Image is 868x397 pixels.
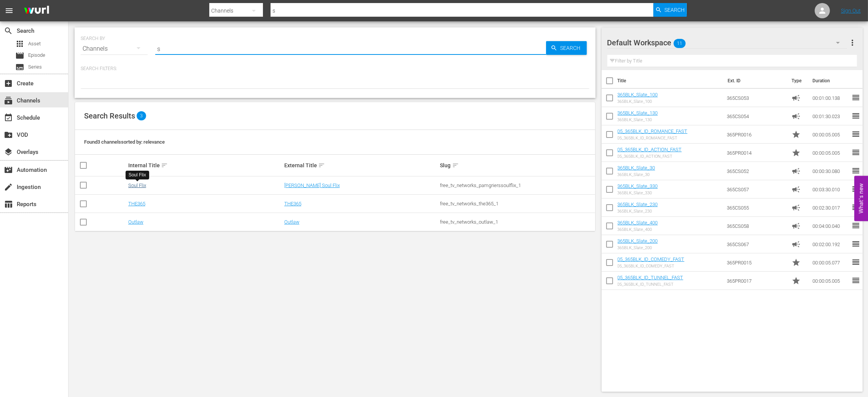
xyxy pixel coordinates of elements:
[724,235,788,253] td: 365CS067
[792,93,801,102] span: Ad
[18,2,55,20] img: ans4CAIJ8jUAAAAAAAAAAAAAAAAAAAAAAAAgQb4GAAAAAAAAAAAAAAAAAAAAAAAAJMjXAAAAAAAAAAAAAAAAAAAAAAAAgAT5G...
[15,51,24,60] span: Episode
[618,70,723,91] th: Title
[851,203,860,212] span: reorder
[724,107,788,125] td: 365CS054
[851,166,860,175] span: reorder
[664,3,685,17] span: Search
[724,180,788,199] td: 365CS057
[4,96,13,105] span: Channels
[4,26,13,35] span: Search
[809,89,851,107] td: 00:01:00.138
[808,70,854,91] th: Duration
[723,70,787,91] th: Ext. ID
[809,144,851,162] td: 00:00:05.005
[440,201,594,207] div: free_tv_networks_the365_1
[28,40,41,48] span: Asset
[4,200,13,209] span: Reports
[284,182,340,188] a: [PERSON_NAME] Soul Flix
[851,239,860,248] span: reorder
[724,217,788,235] td: 365CS058
[4,113,13,122] span: Schedule
[851,111,860,120] span: reorder
[792,185,801,194] span: Ad
[546,41,587,55] button: Search
[618,220,658,226] a: 365BLK_Slate_400
[618,275,683,280] a: 05_365BLK_ID_TUNNEL_FAST
[15,62,24,72] span: Series
[792,130,801,139] span: Promo
[618,154,682,159] div: 05_365BLK_ID_ACTION_FAST
[440,182,594,188] div: free_tv_networks_pamgrierssoulflix_1
[792,240,801,249] span: Ad
[618,256,685,262] a: 05_365BLK_ID_COMEDY_FAST
[674,35,686,51] span: 11
[792,221,801,231] span: Ad
[792,112,801,121] span: Ad
[724,162,788,180] td: 365CS052
[618,282,683,287] div: 05_365BLK_ID_TUNNEL_FAST
[848,38,857,47] span: more_vert
[618,92,658,98] a: 365BLK_Slate_100
[618,117,658,122] div: 365BLK_Slate_130
[618,227,658,232] div: 365BLK_Slate_400
[724,272,788,290] td: 365PR0017
[792,148,801,157] span: Promo
[618,165,655,171] a: 365BLK_Slate_30
[792,276,801,285] span: Promo
[84,139,165,145] span: Found 3 channels sorted by: relevance
[851,148,860,157] span: reorder
[851,93,860,102] span: reorder
[128,182,146,188] a: Soul Flix
[618,238,658,244] a: 365BLK_Slate_200
[724,89,788,107] td: 365CS053
[81,66,589,72] p: Search Filters:
[724,199,788,217] td: 365CS055
[724,253,788,272] td: 365PR0015
[792,258,801,267] span: Promo
[618,209,658,214] div: 365BLK_Slate_230
[724,144,788,162] td: 365PR0014
[618,128,688,134] a: 05_365BLK_ID_ROMANCE_FAST
[452,162,459,169] span: sort
[284,201,301,207] a: THE365
[81,38,148,59] div: Channels
[792,166,801,176] span: Ad
[851,130,860,139] span: reorder
[128,161,282,170] div: Internal Title
[809,272,851,290] td: 00:00:05.005
[851,276,860,285] span: reorder
[318,162,325,169] span: sort
[851,221,860,230] span: reorder
[618,245,658,250] div: 365BLK_Slate_200
[440,219,594,225] div: free_tv_networks_outlaw_1
[854,176,868,221] button: Open Feedback Widget
[618,110,658,116] a: 365BLK_Slate_130
[618,147,682,152] a: 05_365BLK_ID_ACTION_FAST
[809,253,851,272] td: 00:00:05.077
[841,8,861,14] a: Sign Out
[128,219,143,225] a: Outlaw
[809,162,851,180] td: 00:00:30.080
[28,63,42,71] span: Series
[4,182,13,192] span: Ingestion
[15,39,24,48] span: Asset
[440,161,594,170] div: Slug
[809,217,851,235] td: 00:04:00.040
[848,34,857,52] button: more_vert
[161,162,168,169] span: sort
[792,203,801,212] span: Ad
[4,147,13,157] span: Overlays
[607,32,847,53] div: Default Workspace
[4,79,13,88] span: Create
[618,172,655,177] div: 365BLK_Slate_30
[557,41,587,55] span: Search
[4,165,13,174] span: Automation
[851,258,860,267] span: reorder
[618,183,658,189] a: 365BLK_Slate_330
[809,235,851,253] td: 00:02:00.192
[618,136,688,141] div: 05_365BLK_ID_ROMANCE_FAST
[809,125,851,144] td: 00:00:05.005
[809,180,851,199] td: 00:03:30.010
[28,51,45,59] span: Episode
